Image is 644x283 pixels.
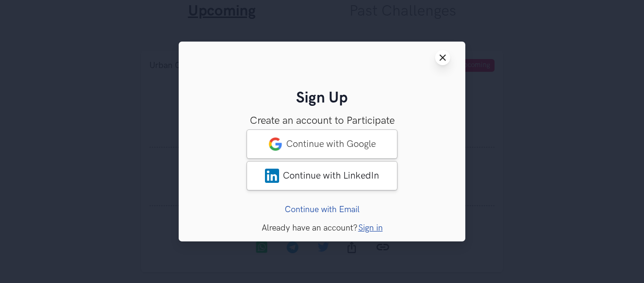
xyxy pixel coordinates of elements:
[358,223,383,233] a: Sign in
[268,137,282,151] img: google
[286,138,376,150] span: Continue with Google
[262,223,357,233] span: Already have an account?
[247,161,397,190] a: LinkedInContinue with LinkedIn
[283,170,379,181] span: Continue with LinkedIn
[285,205,360,214] a: Continue with Email
[265,169,279,183] img: LinkedIn
[194,89,450,108] h2: Sign Up
[194,115,450,127] h3: Create an account to Participate
[247,129,397,159] a: googleContinue with Google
